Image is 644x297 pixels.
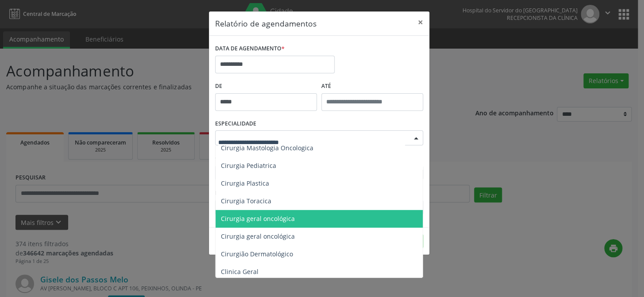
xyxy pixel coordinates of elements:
[221,250,293,258] span: Cirurgião Dermatológico
[221,197,271,205] span: Cirurgia Toracica
[321,80,423,93] label: ATÉ
[221,267,258,276] span: Clinica Geral
[221,144,313,152] span: Cirurgia Mastologia Oncologica
[221,214,295,223] span: Cirurgia geral oncológica
[221,179,269,187] span: Cirurgia Plastica
[215,18,316,29] h5: Relatório de agendamentos
[215,80,317,93] label: De
[412,11,429,33] button: Close
[215,117,256,131] label: ESPECIALIDADE
[215,42,285,56] label: DATA DE AGENDAMENTO
[221,232,295,240] span: Cirurgia geral oncológica
[221,161,276,170] span: Cirurgia Pediatrica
